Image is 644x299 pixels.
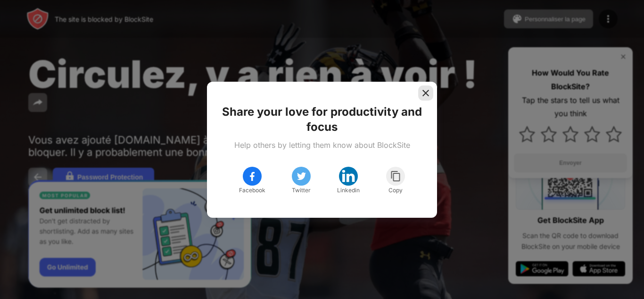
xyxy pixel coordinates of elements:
img: linkedin.svg [341,169,356,184]
img: copy.svg [390,171,402,182]
img: facebook.svg [247,171,258,182]
div: Linkedin [337,186,360,195]
img: twitter.svg [296,171,307,182]
div: Facebook [239,186,265,195]
div: Twitter [292,186,311,195]
div: Help others by letting them know about BlockSite [234,140,410,150]
div: Copy [388,186,403,195]
div: Share your love for productivity and focus [218,104,426,135]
